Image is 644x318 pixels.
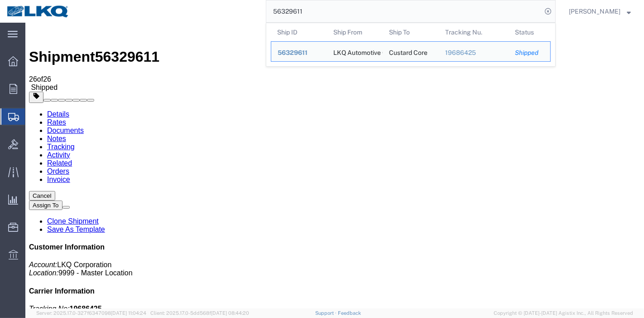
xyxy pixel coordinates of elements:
[111,310,146,316] span: [DATE] 11:04:24
[515,48,544,58] div: Shipped
[6,5,70,18] img: logo
[150,310,249,316] span: Client: 2025.17.0-5dd568f
[271,23,555,66] table: Search Results
[509,23,551,41] th: Status
[278,48,321,58] div: 56329611
[568,6,631,17] button: [PERSON_NAME]
[338,310,361,316] a: Feedback
[327,23,383,41] th: Ship From
[389,42,428,61] div: Custard Core
[333,42,377,61] div: LKQ Automotive Core Services
[569,6,620,16] span: Praveen Nagaraj
[439,23,509,41] th: Tracking Nu.
[36,310,146,316] span: Server: 2025.17.0-327f6347098
[315,310,338,316] a: Support
[25,23,644,308] iframe: To enrich screen reader interactions, please activate Accessibility in Grammarly extension settings
[445,48,503,58] div: 19686425
[494,309,633,317] span: Copyright © [DATE]-[DATE] Agistix Inc., All Rights Reserved
[266,0,542,22] input: Search for shipment number, reference number
[211,310,249,316] span: [DATE] 08:44:20
[271,23,327,41] th: Ship ID
[278,49,308,56] span: 56329611
[383,23,439,41] th: Ship To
